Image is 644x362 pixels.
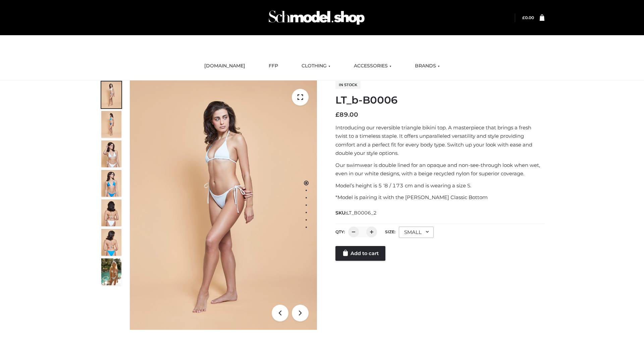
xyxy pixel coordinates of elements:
[335,229,345,234] label: QTY:
[349,59,396,73] a: ACCESSORIES
[410,59,445,73] a: BRANDS
[335,111,339,118] span: £
[399,227,434,238] div: SMALL
[101,229,121,256] img: ArielClassicBikiniTop_CloudNine_AzureSky_OW114ECO_8-scaled.jpg
[522,15,525,20] span: £
[522,15,534,20] a: £0.00
[346,210,377,216] span: LT_B0006_2
[266,4,367,31] img: Schmodel Admin 964
[101,140,121,167] img: ArielClassicBikiniTop_CloudNine_AzureSky_OW114ECO_3-scaled.jpg
[101,170,121,197] img: ArielClassicBikiniTop_CloudNine_AzureSky_OW114ECO_4-scaled.jpg
[335,161,544,178] p: Our swimwear is double lined for an opaque and non-see-through look when wet, even in our white d...
[335,111,358,118] bdi: 89.00
[199,59,250,73] a: [DOMAIN_NAME]
[385,229,395,234] label: Size:
[264,59,283,73] a: FFP
[335,246,385,261] a: Add to cart
[335,193,544,202] p: *Model is pairing it with the [PERSON_NAME] Classic Bottom
[130,80,317,330] img: LT_b-B0006
[297,59,335,73] a: CLOTHING
[101,81,121,108] img: ArielClassicBikiniTop_CloudNine_AzureSky_OW114ECO_1-scaled.jpg
[101,258,121,285] img: Arieltop_CloudNine_AzureSky2.jpg
[101,199,121,226] img: ArielClassicBikiniTop_CloudNine_AzureSky_OW114ECO_7-scaled.jpg
[335,209,377,217] span: SKU:
[335,123,544,158] p: Introducing our reversible triangle bikini top. A masterpiece that brings a fresh twist to a time...
[522,15,534,20] bdi: 0.00
[335,81,361,89] span: In stock
[335,94,544,106] h1: LT_b-B0006
[101,111,121,138] img: ArielClassicBikiniTop_CloudNine_AzureSky_OW114ECO_2-scaled.jpg
[335,181,544,190] p: Model’s height is 5 ‘8 / 173 cm and is wearing a size S.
